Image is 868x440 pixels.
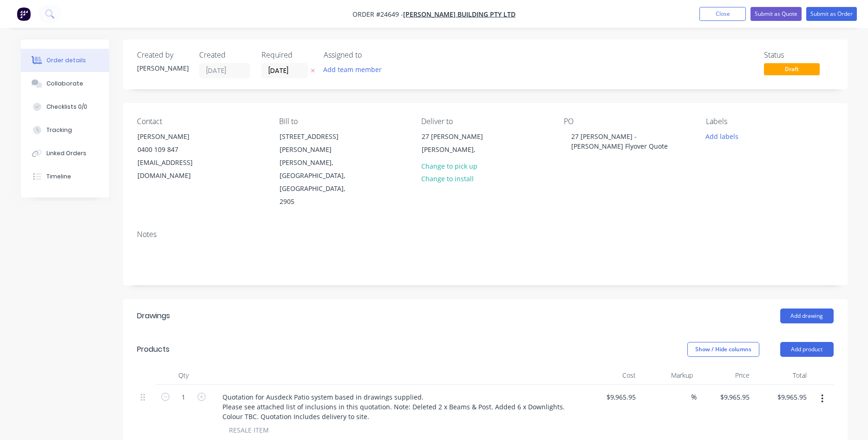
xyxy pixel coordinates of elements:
[21,165,109,188] button: Timeline
[422,143,499,156] div: [PERSON_NAME],
[403,10,516,19] a: [PERSON_NAME] BUILDING PTY LTD
[753,366,810,385] div: Total
[687,342,759,357] button: Show / Hide columns
[46,126,72,134] div: Tracking
[806,7,857,21] button: Submit as Order
[414,130,507,159] div: 27 [PERSON_NAME][PERSON_NAME],
[751,7,802,21] button: Submit as Quote
[272,130,365,209] div: [STREET_ADDRESS][PERSON_NAME][PERSON_NAME], [GEOGRAPHIC_DATA], [GEOGRAPHIC_DATA], 2905
[21,72,109,95] button: Collaborate
[46,103,87,111] div: Checklists 0/0
[324,51,417,59] div: Assigned to
[137,130,215,143] div: [PERSON_NAME]
[564,130,680,153] div: 27 [PERSON_NAME] - [PERSON_NAME] Flyover Quote
[780,342,834,357] button: Add product
[199,51,250,59] div: Created
[137,310,170,322] div: Drawings
[279,117,406,126] div: Bill to
[46,56,86,65] div: Order details
[215,390,572,423] div: Quotation for Ausdeck Patio system based in drawings supplied. Please see attached list of inclus...
[137,156,215,182] div: [EMAIL_ADDRESS][DOMAIN_NAME]
[46,172,71,181] div: Timeline
[137,63,188,73] div: [PERSON_NAME]
[699,7,746,21] button: Close
[21,49,109,72] button: Order details
[229,425,269,435] span: RESALE ITEM
[701,130,744,142] button: Add labels
[137,117,264,126] div: Contact
[416,159,482,172] button: Change to pick up
[352,10,403,19] span: Order #24649 -
[583,366,640,385] div: Cost
[261,51,313,59] div: Required
[156,366,211,385] div: Qty
[46,149,86,158] div: Linked Orders
[137,143,215,156] div: 0400 109 847
[130,130,222,183] div: [PERSON_NAME]0400 109 847[EMAIL_ADDRESS][DOMAIN_NAME]
[640,366,697,385] div: Markup
[318,63,386,76] button: Add team member
[21,95,109,118] button: Checklists 0/0
[324,63,387,76] button: Add team member
[137,344,170,355] div: Products
[764,51,834,59] div: Status
[280,156,357,208] div: [PERSON_NAME], [GEOGRAPHIC_DATA], [GEOGRAPHIC_DATA], 2905
[764,63,820,75] span: Draft
[691,392,697,402] span: %
[422,130,499,143] div: 27 [PERSON_NAME]
[697,366,754,385] div: Price
[46,79,83,88] div: Collaborate
[421,117,548,126] div: Deliver to
[137,51,188,59] div: Created by
[17,7,31,21] img: Factory
[564,117,691,126] div: PO
[137,230,834,239] div: Notes
[280,130,357,156] div: [STREET_ADDRESS][PERSON_NAME]
[780,309,834,323] button: Add drawing
[21,142,109,165] button: Linked Orders
[416,172,478,185] button: Change to install
[706,117,833,126] div: Labels
[21,118,109,142] button: Tracking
